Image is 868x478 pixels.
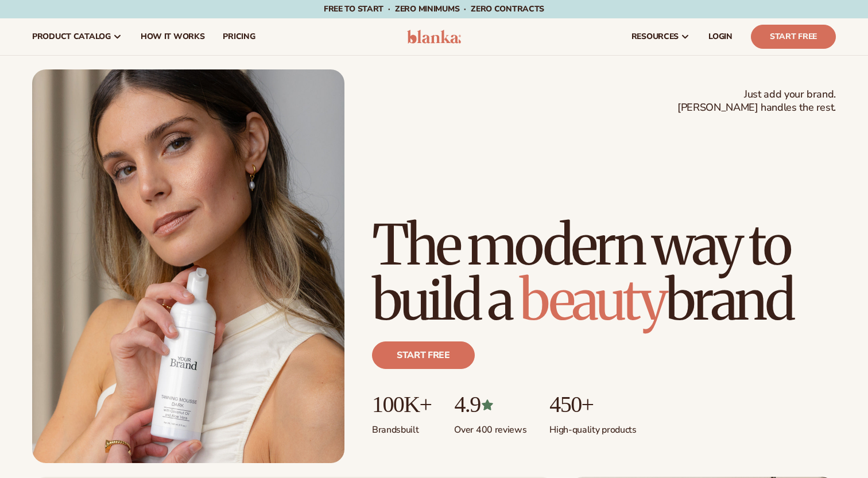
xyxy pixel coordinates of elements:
a: resources [622,18,699,55]
img: logo [407,30,462,44]
p: Over 400 reviews [454,417,526,436]
a: How It Works [131,18,214,55]
span: Free to start · ZERO minimums · ZERO contracts [324,3,544,14]
a: product catalog [23,18,131,55]
p: 100K+ [372,392,431,417]
p: 450+ [549,392,636,417]
span: beauty [520,266,665,335]
img: Female holding tanning mousse. [32,69,344,463]
a: pricing [214,18,264,55]
p: High-quality products [549,417,636,436]
span: Just add your brand. [PERSON_NAME] handles the rest. [677,88,836,115]
p: 4.9 [454,392,526,417]
h1: The modern way to build a brand [372,217,836,328]
a: LOGIN [699,18,742,55]
span: product catalog [32,32,111,41]
span: pricing [223,32,255,41]
a: Start free [372,341,475,369]
span: resources [631,32,679,41]
span: LOGIN [708,32,733,41]
p: Brands built [372,417,431,436]
a: Start Free [751,25,836,49]
span: How It Works [141,32,205,41]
